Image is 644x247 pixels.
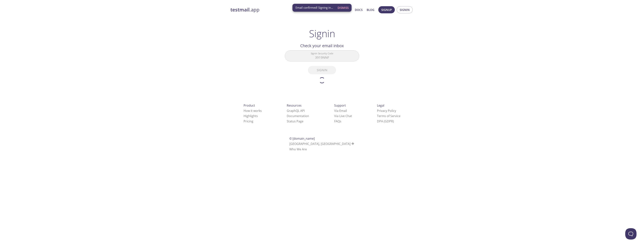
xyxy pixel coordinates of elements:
a: Status Page [287,119,303,123]
button: Dismiss [336,4,350,11]
span: [GEOGRAPHIC_DATA], [GEOGRAPHIC_DATA] [289,142,355,146]
iframe: Help Scout Beacon - Open [625,228,636,239]
a: DPA (GDPR) [377,119,394,123]
span: Resources [287,103,302,108]
a: Terms of Service [377,114,400,118]
a: Privacy Policy [377,109,396,113]
span: © [DOMAIN_NAME] [289,136,315,141]
span: Product [244,103,255,108]
a: Who We Are [289,147,307,151]
span: s [340,119,341,123]
span: Email confirmed! Signing in... [296,6,333,10]
a: Blog [367,7,374,12]
a: testmail.app [230,7,319,13]
h2: Check your email inbox [285,42,359,49]
a: FAQ [334,119,341,123]
h1: Signin [309,28,335,39]
span: Signin [400,7,410,12]
a: GraphQL API [287,109,305,113]
a: Pricing [244,119,253,123]
span: Signup [381,7,392,12]
a: Docs [355,7,363,12]
button: Signin [397,6,413,13]
a: Documentation [287,114,309,118]
span: Legal [377,103,384,108]
button: Signup [378,6,395,13]
span: Support [334,103,346,108]
a: Highlights [244,114,258,118]
span: Dismiss [338,5,349,10]
a: How it works [244,109,262,113]
a: Via Live Chat [334,114,352,118]
a: Via Email [334,109,347,113]
strong: testmail [230,6,250,13]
